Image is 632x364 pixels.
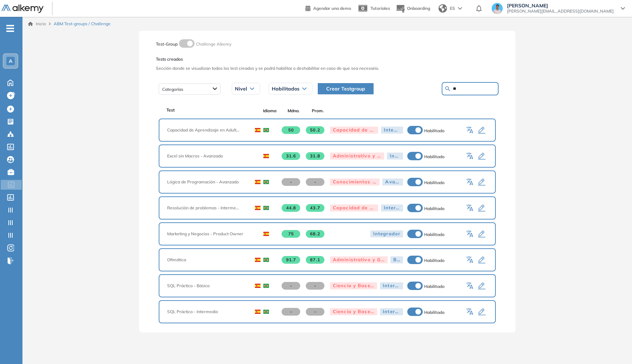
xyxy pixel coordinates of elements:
[306,282,324,290] span: -
[167,127,245,133] span: Capacidad de Aprendizaje en Adultos
[305,4,351,12] a: Agendar una demo
[28,21,46,27] a: Inicio
[255,206,261,210] img: ESP
[282,282,300,290] span: -
[167,153,254,159] span: Excel sin Macros - Avanzado
[255,284,261,288] img: ESP
[424,310,445,315] span: Habilitado
[167,257,245,263] span: Ofimática
[424,180,445,185] span: Habilitado
[6,28,14,29] i: -
[1,5,44,13] img: Logo
[318,83,374,94] button: Crear Testgroup
[407,6,430,11] span: Onboarding
[282,108,306,114] span: Mdna.
[380,308,403,315] div: Intermedio
[387,153,403,160] div: Integrador
[263,206,269,210] img: BRA
[263,310,269,314] img: BRA
[506,283,632,364] iframe: Chat Widget
[382,178,403,186] div: Avanzado
[330,178,380,186] div: Conocimientos fundacionales
[272,86,299,92] span: Habilitados
[326,85,365,93] span: Crear Testgroup
[282,230,300,238] span: 75
[282,256,300,264] span: 91.7
[424,258,445,263] span: Habilitado
[263,180,269,184] img: BRA
[306,108,330,114] span: Prom.
[313,6,351,11] span: Agendar una demo
[306,204,324,212] span: 43.7
[330,204,378,211] div: Capacidad de Pensamiento
[282,178,300,186] span: -
[330,153,384,160] div: Administrativo y Gestión, Contable o Financiero
[330,282,377,289] div: Ciencia y Bases de Datos
[263,128,269,132] img: BRA
[330,308,377,315] div: Ciencia y Bases de Datos
[282,126,300,134] span: 50
[306,152,324,160] span: 31.8
[167,283,245,289] span: SQL Práctico - Básico
[263,258,269,262] img: BRA
[196,41,231,47] span: Challenge Alkemy
[424,128,445,133] span: Habilitado
[507,8,614,14] span: [PERSON_NAME][EMAIL_ADDRESS][DOMAIN_NAME]
[424,206,445,211] span: Habilitado
[390,256,403,263] div: Básico
[306,230,324,238] span: 68.2
[424,154,445,159] span: Habilitado
[167,205,245,211] span: Resolución de problemas - Intermedio
[255,180,261,184] img: ESP
[282,204,300,212] span: 44.8
[424,232,445,237] span: Habilitado
[255,258,261,262] img: ESP
[306,256,324,264] span: 87.1
[380,282,403,289] div: Intermedio
[156,56,499,62] span: Tests creados
[167,179,245,185] span: Lógica de Programación - Avanzado
[330,256,388,263] div: Administrativo y Gestión, Contable o Financiero
[255,310,261,314] img: ESP
[370,6,390,11] span: Tutoriales
[458,7,462,10] img: arrow
[381,204,403,211] div: Intermedio
[257,108,282,114] span: Idioma
[306,178,324,186] span: -
[507,3,614,8] span: [PERSON_NAME]
[381,127,403,134] div: Integrador
[330,127,378,134] div: Capacidad de Pensamiento
[167,231,254,237] span: Marketing y Negocios - Product Owner
[166,107,175,113] span: Test
[396,1,430,16] button: Onboarding
[306,126,324,134] span: 50.2
[54,21,111,27] span: ABM Test-groups / Challenge
[450,5,455,12] span: ES
[156,65,499,72] span: Sección donde se visualizan todos los test creados y se podrá habilitar o deshabilitar en caso de...
[263,284,269,288] img: BRA
[263,232,269,236] img: ESP
[282,308,300,316] span: -
[9,58,12,64] span: A
[167,309,245,315] span: SQL Práctico - Intermedio
[282,152,300,160] span: 31.6
[255,128,261,132] img: ESP
[439,4,447,13] img: world
[156,41,178,47] span: Test-Group
[263,154,269,158] img: ESP
[235,86,247,92] span: Nivel
[424,284,445,289] span: Habilitado
[306,308,324,316] span: -
[370,230,403,237] div: Integrador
